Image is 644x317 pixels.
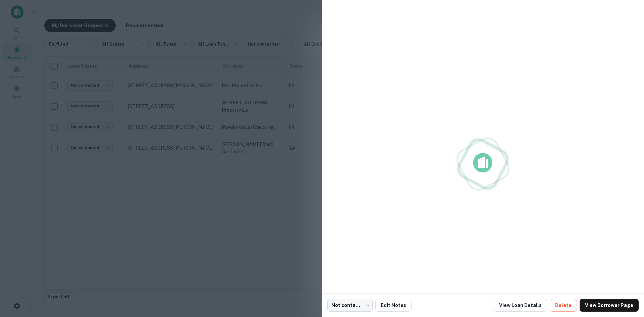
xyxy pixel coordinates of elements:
[375,299,412,312] button: Edit Notes
[550,299,577,312] button: Delete
[610,263,644,296] iframe: Chat Widget
[494,299,547,312] a: View Loan Details
[327,299,373,312] div: Not contacted
[580,299,639,312] a: View Borrower Page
